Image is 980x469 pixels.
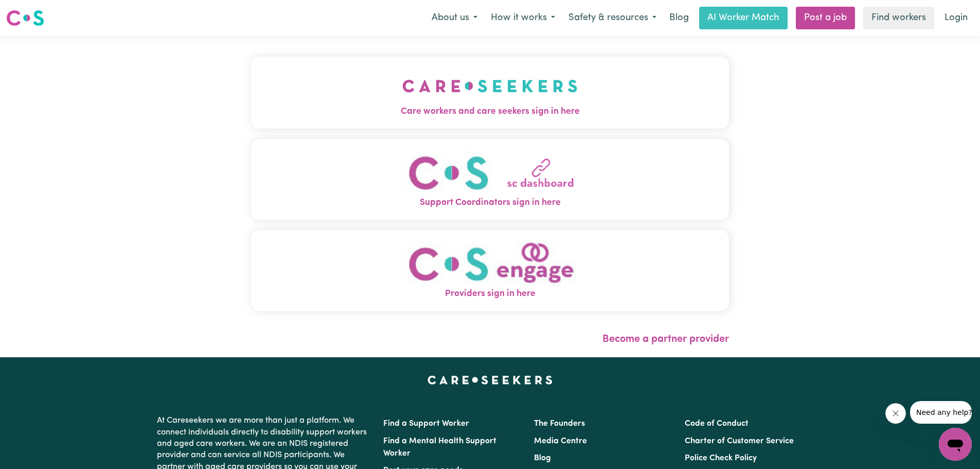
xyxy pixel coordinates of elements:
button: About us [425,7,484,29]
a: Blog [663,7,695,29]
a: AI Worker Match [699,7,788,29]
a: Blog [534,454,551,462]
a: Become a partner provider [602,334,729,344]
a: Police Check Policy [685,454,757,462]
button: Safety & resources [562,7,663,29]
iframe: Message from company [910,401,972,424]
a: Find workers [863,7,934,29]
img: Careseekers logo [6,9,44,27]
button: Support Coordinators sign in here [251,139,729,220]
a: Careseekers logo [6,6,44,30]
a: Find a Support Worker [383,420,469,428]
span: Need any help? [6,7,62,15]
a: The Founders [534,420,585,428]
a: Media Centre [534,437,587,445]
a: Login [938,7,974,29]
button: Care workers and care seekers sign in here [251,57,729,129]
a: Careseekers home page [427,376,553,384]
a: Charter of Customer Service [685,437,794,445]
span: Providers sign in here [251,287,729,301]
iframe: Close message [885,403,906,424]
a: Find a Mental Health Support Worker [383,437,496,458]
a: Post a job [796,7,855,29]
span: Support Coordinators sign in here [251,196,729,210]
button: How it works [484,7,562,29]
a: Code of Conduct [685,420,749,428]
button: Providers sign in here [251,230,729,311]
iframe: Button to launch messaging window [939,428,972,461]
span: Care workers and care seekers sign in here [251,105,729,118]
